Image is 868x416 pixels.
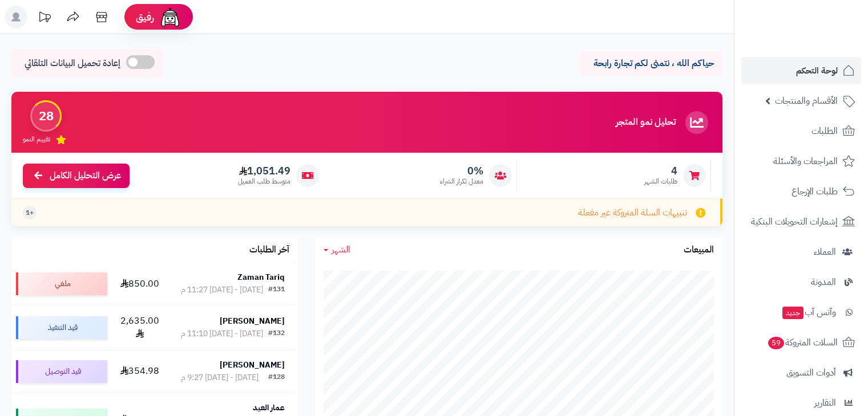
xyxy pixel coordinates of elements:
[112,305,168,350] td: 2,635.00
[578,206,687,219] span: تنبيهات السلة المتروكة غير مفعلة
[741,238,861,266] a: العملاء
[751,214,838,230] span: إشعارات التحويلات البنكية
[616,117,676,128] h3: تحليل نمو المتجر
[136,10,154,24] span: رفيق
[26,208,34,218] span: +1
[16,316,107,339] div: قيد التنفيذ
[814,244,836,260] span: العملاء
[112,263,168,305] td: 850.00
[796,63,838,79] span: لوحة التحكم
[741,208,861,235] a: إشعارات التحويلات البنكية
[644,177,677,186] span: طلبات الشهر
[786,365,836,381] span: أدوات التسويق
[25,57,120,70] span: إعادة تحميل البيانات التلقائي
[16,272,107,295] div: ملغي
[440,165,483,177] span: 0%
[741,57,861,84] a: لوحة التحكم
[16,360,107,383] div: قيد التوصيل
[268,328,285,340] div: #132
[181,328,263,340] div: [DATE] - [DATE] 11:10 م
[324,243,350,256] a: الشهر
[30,6,59,31] a: تحديثات المنصة
[741,268,861,296] a: المدونة
[23,164,130,188] a: عرض التحليل الكامل
[50,169,121,182] span: عرض التحليل الكامل
[814,395,836,411] span: التقارير
[741,148,861,175] a: المراجعات والأسئلة
[238,165,290,177] span: 1,051.49
[741,329,861,356] a: السلات المتروكة59
[181,284,263,296] div: [DATE] - [DATE] 11:27 م
[159,6,181,28] img: ai-face.png
[781,304,836,320] span: وآتس آب
[684,245,714,255] h3: المبيعات
[23,134,50,144] span: تقييم النمو
[268,284,285,296] div: #131
[773,153,838,169] span: المراجعات والأسئلة
[768,336,785,350] span: 59
[792,183,838,199] span: طلبات الإرجاع
[440,177,483,186] span: معدل تكرار الشراء
[741,178,861,205] a: طلبات الإرجاع
[268,372,285,384] div: #128
[332,243,350,256] span: الشهر
[249,245,289,255] h3: آخر الطلبات
[811,274,836,290] span: المدونة
[775,93,838,109] span: الأقسام والمنتجات
[253,402,285,414] strong: عمار العيد
[741,299,861,326] a: وآتس آبجديد
[741,117,861,145] a: الطلبات
[237,271,285,283] strong: Zaman Tariq
[220,315,285,327] strong: [PERSON_NAME]
[767,335,838,350] span: السلات المتروكة
[782,307,804,319] span: جديد
[220,359,285,371] strong: [PERSON_NAME]
[644,165,677,177] span: 4
[238,177,290,186] span: متوسط طلب العميل
[588,57,714,70] p: حياكم الله ، نتمنى لكم تجارة رابحة
[741,359,861,386] a: أدوات التسويق
[112,350,168,393] td: 354.98
[790,18,857,42] img: logo-2.png
[812,123,838,139] span: الطلبات
[181,372,259,384] div: [DATE] - [DATE] 9:27 م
